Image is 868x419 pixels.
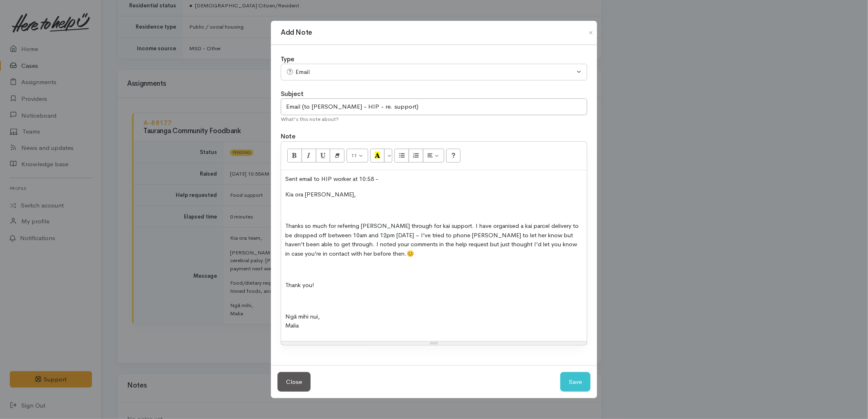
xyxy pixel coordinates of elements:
h1: Add Note [281,27,312,38]
span: Thanks so much for referring [PERSON_NAME] through for kai support. I have organised a kai parcel... [285,222,579,257]
button: Close [277,372,311,392]
button: Remove Font Style (CTRL+\) [330,149,345,163]
span: Sent email to HIP worker at 10:58 - [285,175,378,183]
button: Underline (CTRL+U) [316,149,331,163]
button: More Color [384,149,392,163]
button: Italic (CTRL+I) [302,149,316,163]
button: Recent Color [370,149,385,163]
div: Resize [281,341,587,345]
div: What's this note about? [281,115,587,123]
span: Kia ora [PERSON_NAME], [285,191,356,198]
span: 😊 [407,250,414,257]
button: Close [584,28,597,38]
button: Bold (CTRL+B) [287,149,302,163]
div: Email [286,67,575,77]
button: Save [560,372,591,392]
span: Ngā mihi nui, Malia [285,313,320,330]
button: Font Size [347,149,368,163]
button: Unordered list (CTRL+SHIFT+NUM7) [394,149,409,163]
label: Type [281,55,294,64]
button: Help [446,149,461,163]
label: Note [281,132,295,141]
span: Thank you! [285,281,314,289]
button: Paragraph [423,149,444,163]
label: Subject [281,89,304,99]
button: Email [281,64,587,80]
button: Ordered list (CTRL+SHIFT+NUM8) [409,149,423,163]
span: 11 [351,152,357,159]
